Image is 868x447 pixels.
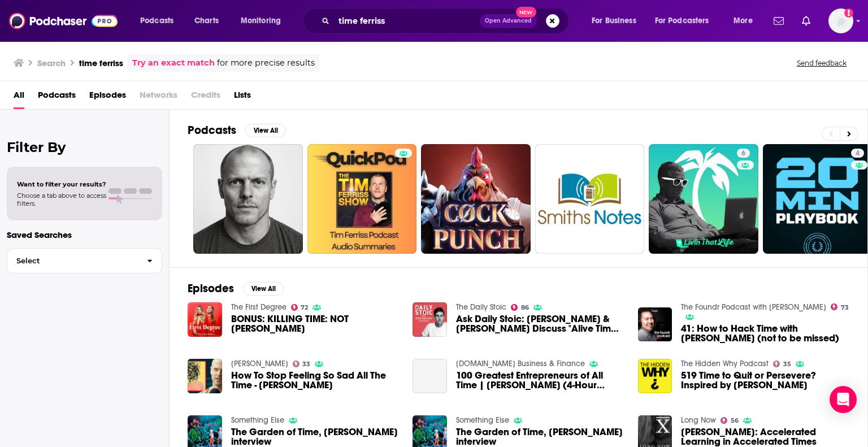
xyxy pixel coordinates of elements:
span: Credits [191,86,220,109]
a: Try an exact match [132,57,215,70]
a: The First Degree [231,302,287,312]
a: 4 [851,149,864,158]
a: 100 Greatest Entrepreneurs of All Time | Tim Ferriss (4-Hour Workweek) [456,371,624,390]
a: PodcastsView All [188,123,286,137]
a: The Garden of Time, Samantha Ferris’s interview [231,427,400,446]
span: The Garden of Time, [PERSON_NAME] interview [231,427,400,446]
h2: Episodes [188,281,234,296]
button: open menu [233,12,296,30]
span: 72 [301,305,308,310]
span: BONUS: KILLING TIME: NOT [PERSON_NAME] [231,314,400,333]
input: Search podcasts, credits, & more... [334,12,480,30]
span: Networks [140,86,177,109]
a: EpisodesView All [188,281,284,296]
span: Select [7,257,138,264]
a: 35 [773,361,791,367]
span: 33 [302,362,310,367]
img: User Profile [828,8,853,33]
a: 56 [721,417,739,424]
a: Lists [234,86,251,109]
span: New [516,7,536,18]
span: Choose a tab above to access filters. [17,192,106,207]
img: Ask Daily Stoic: Ryan Holiday & Tim Ferriss Discuss "Alive Time vs Dead Time" [413,302,447,337]
h3: time ferriss [79,58,123,68]
a: 519 Time to Quit or Persevere? Inspired by Tim Ferriss [681,371,849,390]
a: Chris Williamson [231,359,288,368]
svg: Add a profile image [844,8,853,18]
h2: Podcasts [188,123,236,137]
span: 100 Greatest Entrepreneurs of All Time | [PERSON_NAME] (4-Hour Workweek) [456,371,624,390]
button: Send feedback [793,58,850,68]
a: The Hidden Why Podcast [681,359,769,368]
span: For Podcasters [655,13,709,29]
span: 519 Time to Quit or Persevere? Inspired by [PERSON_NAME] [681,371,849,390]
a: Something Else [231,415,284,425]
a: Ask Daily Stoic: Ryan Holiday & Tim Ferriss Discuss "Alive Time vs Dead Time" [456,314,624,333]
a: Timothy Ferriss: Accelerated Learning in Accelerated Times [681,427,849,446]
span: 56 [731,418,739,423]
button: Open AdvancedNew [480,14,537,28]
a: Charts [187,12,225,30]
a: The Foundr Podcast with Nathan Chan [681,302,826,312]
a: 6 [737,149,750,158]
span: Open Advanced [485,18,532,24]
button: open menu [648,12,726,30]
span: Ask Daily Stoic: [PERSON_NAME] & [PERSON_NAME] Discuss "Alive Time vs Dead Time" [456,314,624,333]
a: Wikipodia.org Business & Finance [456,359,585,368]
button: open menu [726,12,767,30]
a: 33 [293,361,311,367]
button: View All [243,282,284,296]
span: Logged in as dmessina [828,8,853,33]
a: Something Else [456,415,509,425]
a: 73 [831,303,849,310]
img: Podchaser - Follow, Share and Rate Podcasts [9,10,118,32]
a: 41: How to Hack Time with Tim Ferriss (not to be missed) [681,324,849,343]
button: open menu [584,12,650,30]
button: View All [245,124,286,137]
p: Saved Searches [7,229,162,240]
a: The Garden of Time, Samantha Ferris’s interview [456,427,624,446]
h3: Search [37,58,66,68]
span: Podcasts [38,86,76,109]
a: Episodes [89,86,126,109]
div: Open Intercom Messenger [830,386,857,413]
img: How To Stop Feeling So Sad All The Time - Tim Ferriss [188,359,222,393]
a: Show notifications dropdown [769,11,788,31]
span: Charts [194,13,219,29]
a: The Daily Stoic [456,302,506,312]
button: open menu [132,12,188,30]
span: 41: How to Hack Time with [PERSON_NAME] (not to be missed) [681,324,849,343]
span: 86 [521,305,529,310]
a: 6 [649,144,758,254]
a: BONUS: KILLING TIME: NOT TIM FERRISS [231,314,400,333]
span: The Garden of Time, [PERSON_NAME] interview [456,427,624,446]
span: 6 [741,148,745,159]
span: Want to filter your results? [17,180,106,188]
span: 4 [856,148,860,159]
span: Podcasts [140,13,173,29]
a: Long Now [681,415,716,425]
span: More [734,13,753,29]
a: Show notifications dropdown [797,11,815,31]
a: All [14,86,24,109]
div: Search podcasts, credits, & more... [314,8,580,34]
span: For Business [592,13,636,29]
button: Select [7,248,162,274]
span: Monitoring [241,13,281,29]
span: 73 [841,305,849,310]
a: 100 Greatest Entrepreneurs of All Time | Tim Ferriss (4-Hour Workweek) [413,359,447,393]
img: 41: How to Hack Time with Tim Ferriss (not to be missed) [638,307,672,342]
span: How To Stop Feeling So Sad All The Time - [PERSON_NAME] [231,371,400,390]
a: BONUS: KILLING TIME: NOT TIM FERRISS [188,302,222,337]
span: 35 [783,362,791,367]
a: 86 [511,304,529,311]
a: How To Stop Feeling So Sad All The Time - Tim Ferriss [231,371,400,390]
a: 72 [291,304,309,311]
